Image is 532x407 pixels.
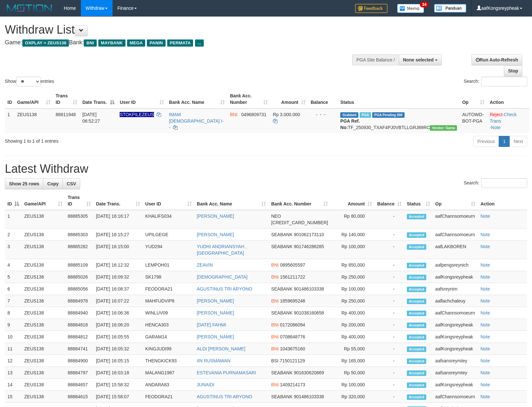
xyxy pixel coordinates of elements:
input: Search: [481,178,527,188]
span: MAYBANK [98,39,125,47]
span: Accepted [407,263,426,268]
a: JUNAIDI [197,382,214,387]
span: Copy 901062173110 to clipboard [294,232,324,237]
a: Next [509,136,527,147]
td: MALANG1987 [143,367,194,379]
td: ZEUS138 [15,108,53,133]
span: Copy 1561211722 to clipboard [280,274,305,280]
td: - [375,319,404,331]
span: NEO [271,214,281,219]
td: - [375,343,404,355]
th: Op: activate to sort column ascending [460,90,487,108]
td: 88885282 [65,241,93,259]
td: 88884940 [65,307,93,319]
td: aafpengsreynich [433,259,478,271]
td: ZEUS138 [22,391,65,403]
a: Note [481,298,490,303]
span: PERMATA [167,39,193,47]
td: 4 [5,259,22,271]
label: Search: [464,77,527,86]
td: 7 [5,295,22,307]
td: aafKongsreypheak [433,271,478,283]
td: 5 [5,271,22,283]
a: ESTEVANIA PURNAMASARI [197,370,256,375]
td: Rp 200,000 [331,319,375,331]
a: [PERSON_NAME] [197,298,234,303]
td: LEMPOH01 [143,259,194,271]
td: 13 [5,367,22,379]
th: Trans ID: activate to sort column ascending [65,192,93,210]
td: [DATE] 16:08:37 [93,283,143,295]
th: Amount: activate to sort column ascending [331,192,375,210]
td: 88884978 [65,295,93,307]
td: MAHFUDVIP8 [143,295,194,307]
a: Note [481,286,490,291]
td: [DATE] 16:16:17 [93,210,143,229]
span: Copy 5859459221945263 to clipboard [271,220,328,225]
a: Note [491,125,501,130]
td: [DATE] 16:07:22 [93,295,143,307]
td: [DATE] 16:12:32 [93,259,143,271]
span: Marked by aafsreyleap [360,112,371,118]
td: - [375,391,404,403]
td: ZEUS138 [22,283,65,295]
a: Note [481,310,490,315]
span: Show 25 rows [9,181,39,186]
td: KHALIFS034 [143,210,194,229]
td: TF_250930_TXAF4PJ0VBTLLGRJ89RC [338,108,460,133]
a: Note [481,232,490,237]
span: CSV [67,181,76,186]
th: Game/API: activate to sort column ascending [22,192,65,210]
a: Reject [490,112,503,117]
th: Status: activate to sort column ascending [404,192,433,210]
input: Search: [481,77,527,86]
td: 88884657 [65,379,93,391]
a: Note [481,334,490,339]
th: Date Trans.: activate to sort column descending [80,90,117,108]
span: BNI [271,334,278,339]
a: Note [481,394,490,399]
a: AGUSTINUS TRI ARYONO [197,394,252,399]
th: Bank Acc. Number: activate to sort column ascending [268,192,331,210]
span: Accepted [407,382,426,388]
td: ZEUS138 [22,343,65,355]
td: 6 [5,283,22,295]
span: BSI [271,358,278,363]
td: - [375,295,404,307]
a: Previous [473,136,499,147]
td: ZEUS138 [22,307,65,319]
span: Accepted [407,370,426,376]
td: - [375,241,404,259]
select: Showentries [16,77,40,86]
a: Note [481,244,490,249]
img: Button%20Memo.svg [397,4,424,13]
a: Check Trans [490,112,516,124]
td: 10 [5,331,22,343]
span: BNI [271,322,278,327]
td: 9 [5,319,22,331]
td: KINGJUDI99 [143,343,194,355]
th: User ID: activate to sort column ascending [143,192,194,210]
td: [DATE] 15:58:32 [93,379,143,391]
td: [DATE] 16:05:32 [93,343,143,355]
span: Copy 1859695248 to clipboard [280,298,305,303]
span: Nama rekening ada tanda titik/strip, harap diedit [120,112,154,117]
th: Bank Acc. Number: activate to sort column ascending [227,90,270,108]
img: MOTION_logo.png [5,3,54,13]
a: Note [481,214,490,219]
td: Rp 400,000 [331,307,375,319]
a: Note [481,346,490,351]
td: Rp 165,000 [331,355,375,367]
td: Rp 250,000 [331,271,375,283]
label: Show entries [5,77,54,86]
label: Search: [464,178,527,188]
span: Accepted [407,346,426,352]
td: GARAM14 [143,331,194,343]
td: Rp 55,000 [331,343,375,355]
span: [DATE] 06:52:27 [82,112,100,124]
a: [DATE] FAHMI [197,322,226,327]
td: · · [487,108,529,133]
a: Note [481,358,490,363]
td: aafLAKBOREN [433,241,478,259]
td: 12 [5,355,22,367]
